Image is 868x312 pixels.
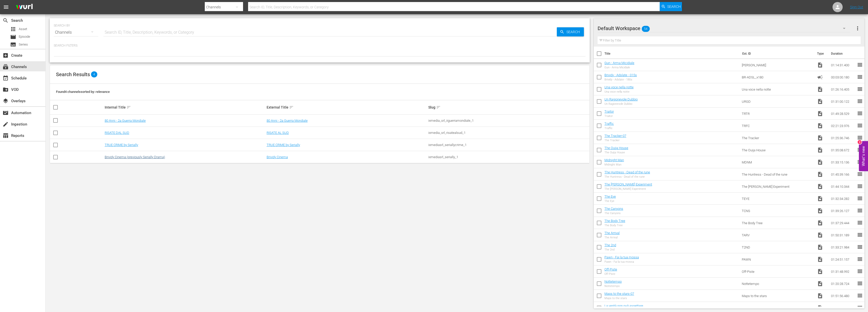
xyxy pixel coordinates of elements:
[604,158,624,162] a: Midnight Man
[604,102,638,106] div: Un Ragionevole Dubbio
[267,143,300,147] a: TRUE CRIME by Serially
[10,41,16,48] span: Series
[817,208,823,214] span: Video
[3,75,9,81] span: Schedule
[740,205,815,217] td: TCNS
[604,47,739,61] th: Title
[604,182,652,186] a: The [PERSON_NAME] Experiment
[10,34,16,40] span: Episode
[604,292,634,296] a: Maps to the stars-07
[105,131,129,135] a: RISATE DAL SUD
[604,284,622,288] div: Nottetempo
[3,64,9,70] span: Channels
[857,244,863,250] span: reorder
[604,127,614,130] div: Traffic
[604,66,634,69] div: Gun - Arma Micidiale
[740,278,815,290] td: Nottetempo
[428,155,589,159] div: ixmediasrl_serially_1
[740,132,815,144] td: The Tracker
[56,90,110,94] span: Found 4 channels sorted by: relevance
[817,220,823,226] span: Video
[604,73,637,77] a: Brividy - Adslate - 015s
[604,224,625,227] div: The Body Tree
[817,98,823,105] span: Video
[829,180,857,193] td: 01:44:10.344
[604,146,628,150] a: The Ouija House
[829,278,857,290] td: 01:20:28.724
[667,2,681,11] span: Search
[428,131,589,135] div: ixmedia_srl_risatealsud_1
[817,281,823,287] span: Video
[740,168,815,180] td: The Huntress - Dead of the rune
[857,268,863,274] span: reorder
[859,141,868,171] button: Open Feedback Widget
[604,61,634,65] a: Gun - Arma Micidiale
[660,2,682,11] button: Search
[604,267,617,271] a: Off-Piste
[267,155,288,159] a: Brividy Cinema
[858,140,862,144] div: 2
[10,26,16,32] span: Asset
[740,229,815,241] td: TARV
[428,143,589,147] div: ixmediasrl_seriallycrime_1
[105,155,165,159] a: Brividy Cinema (previously Serially Drama)
[740,83,815,95] td: Una voce nella notte
[829,71,857,83] td: 00:03:00.180
[857,147,863,153] span: reorder
[829,229,857,241] td: 01:50:31.189
[817,123,823,129] span: Video
[267,104,427,110] div: External Title
[604,163,624,166] div: Midnight Man
[817,196,823,202] span: Video
[740,59,815,71] td: [PERSON_NAME]
[740,265,815,278] td: Off-Piste
[817,86,823,92] span: Video
[817,305,823,311] span: Video
[604,297,634,300] div: Maps to the stars
[19,27,27,32] span: Asset
[604,212,623,215] div: The Canyons
[3,98,9,104] span: Overlays
[740,180,815,193] td: The [PERSON_NAME] Experiment
[604,236,620,239] div: The Arrival
[604,134,626,138] a: The Tracker-07
[12,1,36,13] img: ans4CAIJ8jUAAAAAAAAAAAAAAAAAAAAAAAAgQb4GAAAAAAAAAAAAAAAAAAAAAAAAJMjXAAAAAAAAAAAAAAAAAAAAAAAAgAT5G...
[857,293,863,299] span: reorder
[19,34,30,39] span: Episode
[126,105,131,110] span: sort
[604,114,614,118] div: Traitor
[829,83,857,95] td: 01:26:16.405
[557,27,584,36] button: Search
[604,199,616,203] div: The Eye
[3,121,9,127] span: Ingestion
[857,159,863,165] span: reorder
[604,304,643,308] a: La verità non può aspettare
[857,110,863,116] span: reorder
[857,135,863,141] span: reorder
[857,171,863,177] span: reorder
[604,97,638,101] a: Un Ragionevole Dubbio
[642,24,650,34] span: 54
[3,4,9,10] span: menu
[850,5,863,9] a: Sign Out
[817,74,823,80] span: Ad
[829,205,857,217] td: 01:39:26.127
[817,62,823,68] span: Video
[740,290,815,302] td: Maps to the stars
[604,85,634,89] a: Una voce nella notte
[740,253,815,265] td: PAWN
[436,105,441,110] span: sort
[828,47,858,61] th: Duration
[829,265,857,278] td: 01:31:48.992
[740,120,815,132] td: TRFC
[829,253,857,265] td: 01:24:51.157
[3,87,9,93] span: VOD
[604,248,616,251] div: The 2nd
[604,175,650,178] div: The Huntress - Dead of the rune
[604,260,639,263] div: Pawn - Fai la tua mossa
[3,110,9,116] span: Automation
[857,232,863,238] span: reorder
[564,27,584,36] span: Search
[857,183,863,189] span: reorder
[829,168,857,180] td: 01:45:39.166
